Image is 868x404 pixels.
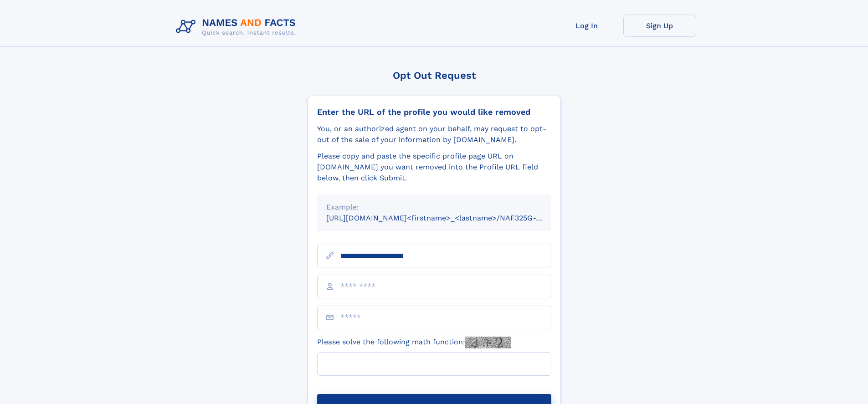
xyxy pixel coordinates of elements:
div: Example: [326,202,542,213]
div: Opt Out Request [308,70,561,81]
img: Logo Names and Facts [172,15,303,39]
div: Enter the URL of the profile you would like removed [317,107,551,117]
div: Please copy and paste the specific profile page URL on [DOMAIN_NAME] you want removed into the Pr... [317,151,551,184]
label: Please solve the following math function: [317,337,511,348]
a: Sign Up [623,15,696,37]
small: [URL][DOMAIN_NAME]<firstname>_<lastname>/NAF325G-xxxxxxxx [326,214,569,222]
a: Log In [550,15,623,37]
div: You, or an authorized agent on your behalf, may request to opt-out of the sale of your informatio... [317,123,551,145]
